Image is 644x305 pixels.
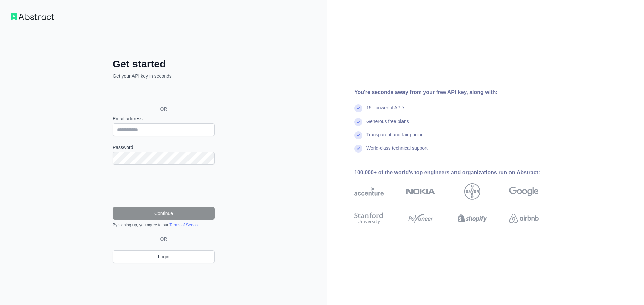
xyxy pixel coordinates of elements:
span: OR [158,236,170,242]
div: 100,000+ of the world's top engineers and organizations run on Abstract: [354,169,560,177]
div: You're seconds away from your free API key, along with: [354,88,560,96]
img: accenture [354,183,384,200]
label: Password [113,144,215,151]
img: check mark [354,145,362,153]
img: bayer [464,183,480,200]
img: check mark [354,104,362,112]
img: stanford university [354,211,384,226]
img: google [509,183,539,200]
img: shopify [458,211,487,226]
button: Continue [113,207,215,220]
div: Transparent and fair pricing [366,131,424,145]
span: OR [155,106,173,112]
h2: Get started [113,58,215,70]
div: World-class technical support [366,145,428,158]
p: Get your API key in seconds [113,73,215,79]
img: Workflow [11,13,54,20]
div: By signing up, you agree to our . [113,222,215,228]
div: Generous free plans [366,118,409,131]
img: nokia [406,183,435,200]
img: payoneer [406,211,435,226]
img: airbnb [509,211,539,226]
img: check mark [354,131,362,139]
a: Login [113,250,215,263]
iframe: reCAPTCHA [113,173,215,199]
label: Email address [113,115,215,122]
a: Terms of Service [169,223,199,227]
img: check mark [354,118,362,126]
iframe: Sign in with Google Button [109,87,217,101]
div: 15+ powerful API's [366,104,405,118]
